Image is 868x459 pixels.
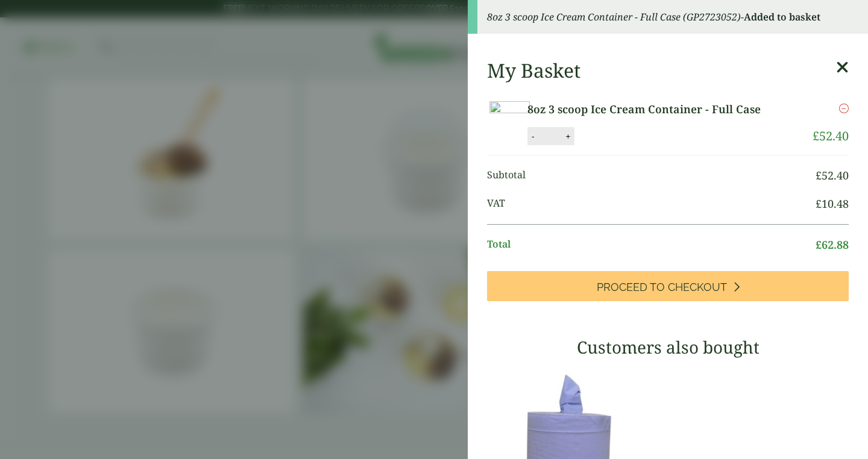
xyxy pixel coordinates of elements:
a: Proceed to Checkout [487,271,849,301]
strong: Added to basket [744,10,820,23]
span: VAT [487,196,816,212]
button: + [562,131,574,142]
h3: Customers also bought [487,337,849,358]
span: Total [487,237,816,253]
button: - [528,131,538,142]
em: 8oz 3 scoop Ice Cream Container - Full Case (GP2723052) [487,10,741,23]
a: 8oz 3 scoop Ice Cream Container - Full Case [527,101,787,117]
span: £ [816,168,822,183]
span: £ [816,196,822,211]
bdi: 62.88 [816,237,849,252]
span: £ [813,128,819,144]
bdi: 52.40 [816,168,849,183]
span: £ [816,237,822,252]
h2: My Basket [487,59,580,82]
span: Subtotal [487,167,816,184]
span: Proceed to Checkout [597,281,727,294]
bdi: 10.48 [816,196,849,211]
a: Remove this item [839,101,849,116]
bdi: 52.40 [813,128,849,144]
